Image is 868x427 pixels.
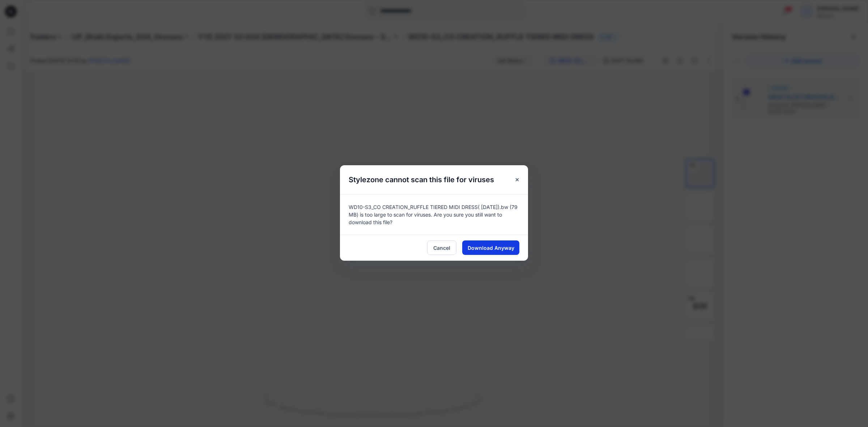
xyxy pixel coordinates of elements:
h5: Stylezone cannot scan this file for viruses [340,165,503,194]
span: Cancel [433,244,450,252]
div: WD10-S3_CO CREATION_RUFFLE TIERED MIDI DRESS( [DATE]).bw (79 MB) is too large to scan for viruses... [340,194,528,235]
button: Cancel [427,240,456,255]
button: Close [511,173,524,186]
button: Download Anyway [462,240,519,255]
span: Download Anyway [468,244,514,252]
